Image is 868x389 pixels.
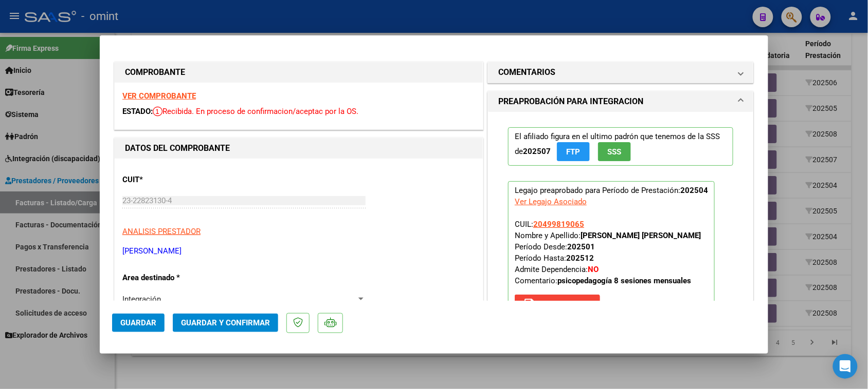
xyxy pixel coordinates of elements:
strong: 202512 [566,254,594,263]
p: El afiliado figura en el ultimo padrón que tenemos de la SSS de [508,127,733,166]
span: CUIL: Nombre y Apellido: Período Desde: Período Hasta: Admite Dependencia: [515,220,701,285]
button: Quitar Legajo [515,295,600,313]
span: 20499819065 [533,220,584,229]
strong: [PERSON_NAME] [PERSON_NAME] [581,231,701,240]
strong: 202507 [523,147,551,156]
mat-icon: save [523,297,535,309]
h1: PREAPROBACIÓN PARA INTEGRACION [498,95,643,108]
span: Quitar Legajo [523,299,592,308]
strong: NO [588,265,599,274]
button: FTP [557,142,590,161]
a: VER COMPROBANTE [122,91,196,101]
span: Guardar y Confirmar [181,318,270,327]
mat-expansion-panel-header: COMENTARIOS [488,62,753,83]
button: SSS [598,142,631,161]
strong: DATOS DEL COMPROBANTE [125,143,230,153]
p: Area destinado * [122,272,228,284]
button: Guardar y Confirmar [173,314,278,332]
div: PREAPROBACIÓN PARA INTEGRACION [488,112,753,341]
p: Legajo preaprobado para Período de Prestación: [508,181,715,318]
div: Ver Legajo Asociado [515,196,587,207]
p: CUIT [122,174,228,186]
h1: COMENTARIOS [498,66,555,79]
span: ESTADO: [122,107,153,116]
span: ANALISIS PRESTADOR [122,227,201,236]
button: Guardar [112,314,165,332]
div: Open Intercom Messenger [833,354,858,379]
mat-expansion-panel-header: PREAPROBACIÓN PARA INTEGRACION [488,91,753,112]
strong: 202501 [567,242,595,251]
span: Integración [122,295,161,304]
span: Guardar [120,318,156,327]
p: [PERSON_NAME] [122,245,475,257]
strong: psicopedagogía 8 sesiones mensuales [557,276,691,285]
span: Comentario: [515,276,691,285]
span: SSS [608,147,622,157]
span: FTP [567,147,581,157]
strong: 202504 [680,186,708,195]
strong: COMPROBANTE [125,67,185,77]
span: Recibida. En proceso de confirmacion/aceptac por la OS. [153,107,358,116]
